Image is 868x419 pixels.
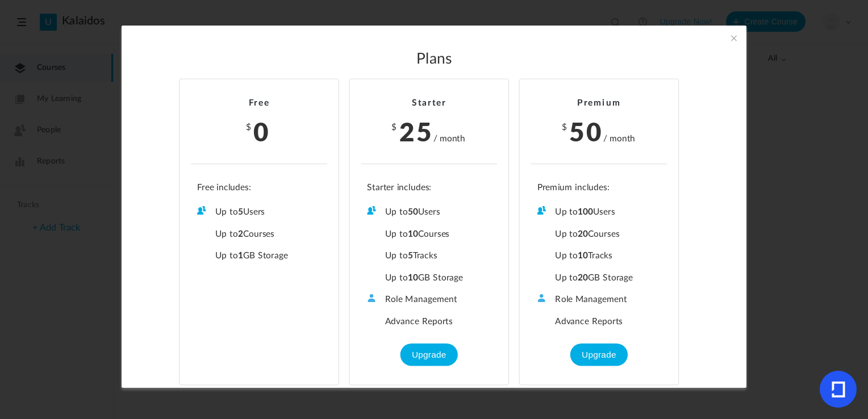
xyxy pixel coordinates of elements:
h2: Plans [147,51,721,69]
span: $ [562,123,568,131]
span: 0 [253,112,270,149]
li: Up to Tracks [537,250,661,262]
button: Upgrade [570,343,627,366]
li: Role Management [537,294,661,305]
b: 20 [578,273,588,282]
h2: Free [191,98,327,108]
b: 10 [408,229,418,238]
li: Up to Courses [197,228,321,240]
li: Up to Tracks [367,250,491,262]
b: 50 [408,208,418,216]
span: 50 [569,112,603,149]
h2: Starter [361,98,497,108]
li: Role Management [367,294,491,305]
li: Up to GB Storage [367,271,491,283]
li: Up to GB Storage [197,250,321,262]
b: 5 [238,208,243,216]
li: Up to Courses [537,228,661,240]
span: 25 [399,112,433,149]
h2: Premium [531,98,667,108]
b: 1 [238,252,243,260]
li: Up to GB Storage [537,271,661,283]
li: Up to Users [197,206,321,218]
cite: / month [433,132,465,145]
li: Up to Courses [367,228,491,240]
b: 100 [578,208,593,216]
b: 10 [408,273,418,282]
b: 10 [578,252,588,260]
button: Upgrade [400,343,457,366]
b: 2 [238,229,243,238]
li: Up to Users [537,206,661,218]
li: Up to Users [367,206,491,218]
li: Advance Reports [367,315,491,327]
b: 5 [408,252,413,260]
b: 20 [578,229,588,238]
li: Advance Reports [537,315,661,327]
span: $ [246,123,252,131]
span: $ [391,123,398,131]
cite: / month [603,132,635,145]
